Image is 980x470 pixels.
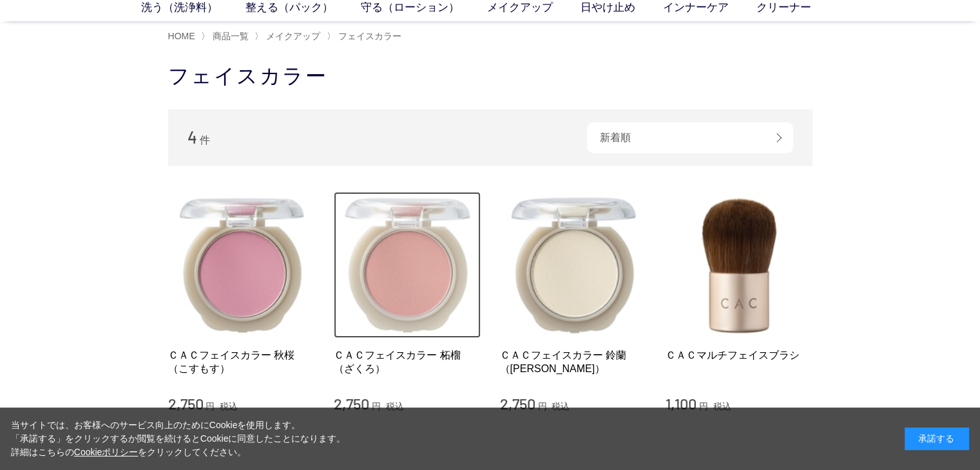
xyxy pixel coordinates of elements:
[537,401,546,411] span: 円
[500,348,647,376] a: ＣＡＣフェイスカラー 鈴蘭（[PERSON_NAME]）
[168,62,812,90] h1: フェイスカラー
[168,31,195,41] a: HOME
[200,135,210,146] span: 件
[334,192,481,339] img: ＣＡＣフェイスカラー 柘榴（ざくろ）
[905,428,969,450] div: 承諾する
[334,394,369,413] span: 2,750
[327,30,405,42] li: 〉
[338,31,401,41] span: フェイスカラー
[500,394,535,413] span: 2,750
[500,192,647,339] img: ＣＡＣフェイスカラー 鈴蘭（すずらん）
[264,31,320,41] a: メイクアップ
[210,31,249,41] a: 商品一覧
[11,418,346,459] div: 当サイトでは、お客様へのサービス向上のためにCookieを使用します。 「承諾する」をクリックするか閲覧を続けるとCookieに同意したことになります。 詳細はこちらの をクリックしてください。
[206,401,215,411] span: 円
[372,401,381,411] span: 円
[168,192,315,339] img: ＣＡＣフェイスカラー 秋桜（こすもす）
[552,401,570,411] span: 税込
[255,30,323,42] li: 〉
[713,401,731,411] span: 税込
[334,348,481,376] a: ＣＡＣフェイスカラー 柘榴（ざくろ）
[74,447,139,457] a: Cookieポリシー
[168,348,315,376] a: ＣＡＣフェイスカラー 秋桜（こすもす）
[220,401,238,411] span: 税込
[666,348,812,362] a: ＣＡＣマルチフェイスブラシ
[386,401,404,411] span: 税込
[336,31,401,41] a: フェイスカラー
[168,394,204,413] span: 2,750
[266,31,320,41] span: メイクアップ
[699,401,708,411] span: 円
[666,394,697,413] span: 1,100
[213,31,249,41] span: 商品一覧
[201,30,252,42] li: 〉
[587,122,793,153] div: 新着順
[187,127,197,147] span: 4
[666,192,812,339] img: ＣＡＣマルチフェイスブラシ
